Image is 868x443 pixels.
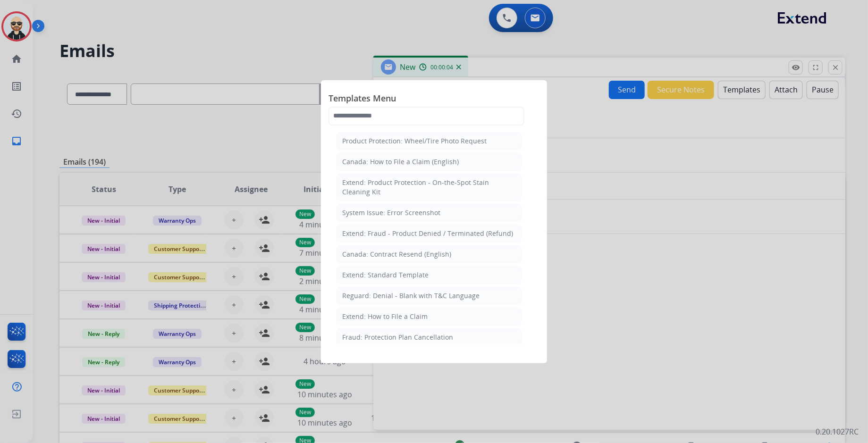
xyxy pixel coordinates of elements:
[329,92,539,107] span: Templates Menu
[342,178,515,197] div: Extend: Product Protection - On-the-Spot Stain Cleaning Kit
[342,333,453,342] div: Fraud: Protection Plan Cancellation
[342,250,451,259] div: Canada: Contract Resend (English)
[342,291,480,301] div: Reguard: Denial - Blank with T&C Language
[342,312,428,321] div: Extend: How to File a Claim
[342,270,429,280] div: Extend: Standard Template
[342,157,459,167] div: Canada: How to File a Claim (English)
[342,136,487,146] div: Product Protection: Wheel/Tire Photo Request
[342,208,440,217] div: System Issue: Error Screenshot
[342,229,513,238] div: Extend: Fraud - Product Denied / Terminated (Refund)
